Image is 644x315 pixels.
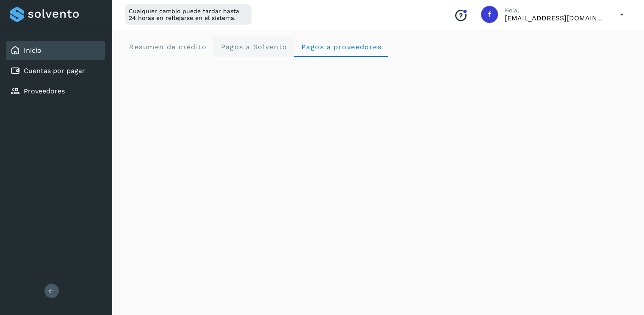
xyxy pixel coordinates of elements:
p: Hola, [505,7,606,14]
span: Pagos a Solvento [220,43,287,51]
div: Proveedores [6,82,105,101]
div: Cuentas por pagar [6,62,105,80]
span: Pagos a proveedores [301,43,381,51]
a: Proveedores [24,87,65,95]
a: Inicio [24,46,41,54]
p: facturacion@cubbo.com [505,14,606,22]
div: Cualquier cambio puede tardar hasta 24 horas en reflejarse en el sistema. [125,4,252,25]
a: Cuentas por pagar [24,67,85,75]
div: Inicio [6,41,105,60]
span: Resumen de crédito [129,43,207,51]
